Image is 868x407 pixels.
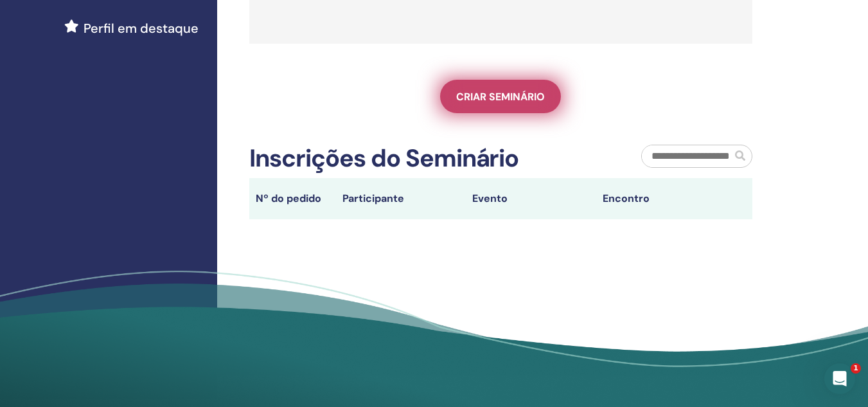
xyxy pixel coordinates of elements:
[84,19,199,38] span: Perfil em destaque
[336,178,466,219] th: Participante
[440,80,561,113] a: Criar seminário
[249,144,519,174] h2: Inscrições do Seminário
[824,363,855,394] iframe: Intercom live chat
[456,90,545,104] span: Criar seminário
[596,178,727,219] th: Encontro
[466,178,596,219] th: Evento
[851,363,861,374] span: 1
[249,178,336,219] th: Nº do pedido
